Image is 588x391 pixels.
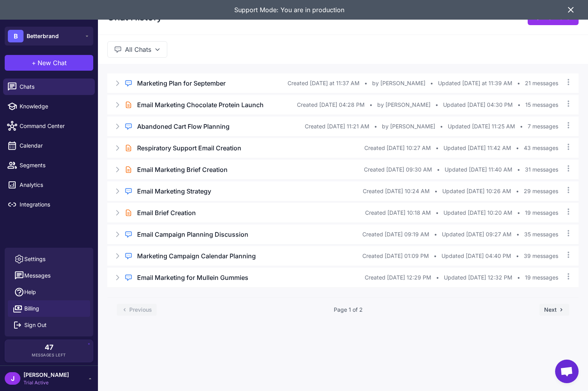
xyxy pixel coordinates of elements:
[24,288,36,296] span: Help
[445,165,512,174] span: Updated [DATE] 11:40 AM
[434,252,437,260] span: •
[443,100,513,109] span: Updated [DATE] 04:30 PM
[137,251,256,261] h3: Marketing Campaign Calendar Planning
[3,118,95,134] a: Command Center
[137,165,228,174] h3: Email Marketing Brief Creation
[528,122,558,131] span: 7 messages
[516,252,519,260] span: •
[364,79,367,88] span: •
[555,360,579,383] a: Open chat
[525,79,558,88] span: 21 messages
[24,371,69,379] span: [PERSON_NAME]
[137,143,241,153] h3: Respiratory Support Email Creation
[516,144,519,152] span: •
[137,186,211,196] h3: Email Marketing Strategy
[20,181,89,189] span: Analytics
[20,122,89,130] span: Command Center
[8,317,90,333] button: Sign Out
[436,144,439,152] span: •
[38,58,67,68] span: New Chat
[525,208,558,217] span: 19 messages
[525,165,558,174] span: 31 messages
[24,255,45,263] span: Settings
[442,187,511,195] span: Updated [DATE] 10:26 AM
[32,352,66,358] span: Messages Left
[525,273,558,282] span: 19 messages
[362,230,429,239] span: Created [DATE] 09:19 AM
[32,58,36,68] span: +
[24,321,47,329] span: Sign Out
[5,27,93,46] button: BBetterbrand
[3,157,95,174] a: Segments
[3,196,95,213] a: Integrations
[3,79,95,95] a: Chats
[3,137,95,154] a: Calendar
[363,187,430,195] span: Created [DATE] 10:24 AM
[524,230,558,239] span: 35 messages
[382,122,435,131] span: by [PERSON_NAME]
[437,165,440,174] span: •
[434,230,437,239] span: •
[365,273,431,282] span: Created [DATE] 12:29 PM
[5,55,93,71] button: +New Chat
[516,230,519,239] span: •
[517,208,520,217] span: •
[365,208,431,217] span: Created [DATE] 10:18 AM
[434,187,438,195] span: •
[443,144,511,152] span: Updated [DATE] 11:42 AM
[20,161,89,170] span: Segments
[444,273,512,282] span: Updated [DATE] 12:32 PM
[8,284,90,300] a: Help
[448,122,515,131] span: Updated [DATE] 11:25 AM
[24,271,51,280] span: Messages
[442,230,512,239] span: Updated [DATE] 09:27 AM
[436,208,439,217] span: •
[372,79,425,88] span: by [PERSON_NAME]
[27,32,59,40] span: Betterbrand
[525,100,558,109] span: 15 messages
[137,273,248,282] h3: Email Marketing for Mullein Gummies
[524,187,558,195] span: 29 messages
[435,100,438,109] span: •
[438,79,512,88] span: Updated [DATE] at 11:39 AM
[520,122,523,131] span: •
[436,273,439,282] span: •
[374,122,377,131] span: •
[440,122,443,131] span: •
[20,200,89,209] span: Integrations
[137,208,196,217] h3: Email Brief Creation
[20,82,89,91] span: Chats
[517,165,520,174] span: •
[517,79,520,88] span: •
[362,252,429,260] span: Created [DATE] 01:09 PM
[288,79,360,88] span: Created [DATE] at 11:37 AM
[364,165,432,174] span: Created [DATE] 09:30 AM
[441,252,511,260] span: Updated [DATE] 04:40 PM
[517,273,520,282] span: •
[20,141,89,150] span: Calendar
[8,30,24,42] div: B
[430,79,433,88] span: •
[137,122,230,131] h3: Abandoned Cart Flow Planning
[516,187,519,195] span: •
[369,100,373,109] span: •
[524,144,558,152] span: 43 messages
[377,100,431,109] span: by [PERSON_NAME]
[20,102,89,111] span: Knowledge
[3,98,95,115] a: Knowledge
[334,305,363,314] span: Page 1 of 2
[524,252,558,260] span: 39 messages
[107,41,167,58] button: All Chats
[137,100,264,110] h3: Email Marketing Chocolate Protein Launch
[305,122,369,131] span: Created [DATE] 11:21 AM
[364,144,431,152] span: Created [DATE] 10:27 AM
[117,304,157,316] button: Previous
[3,177,95,193] a: Analytics
[24,379,69,386] span: Trial Active
[24,304,39,313] span: Billing
[443,208,512,217] span: Updated [DATE] 10:20 AM
[5,372,20,385] div: J
[297,100,365,109] span: Created [DATE] 04:28 PM
[45,344,53,351] span: 47
[137,230,248,239] h3: Email Campaign Planning Discussion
